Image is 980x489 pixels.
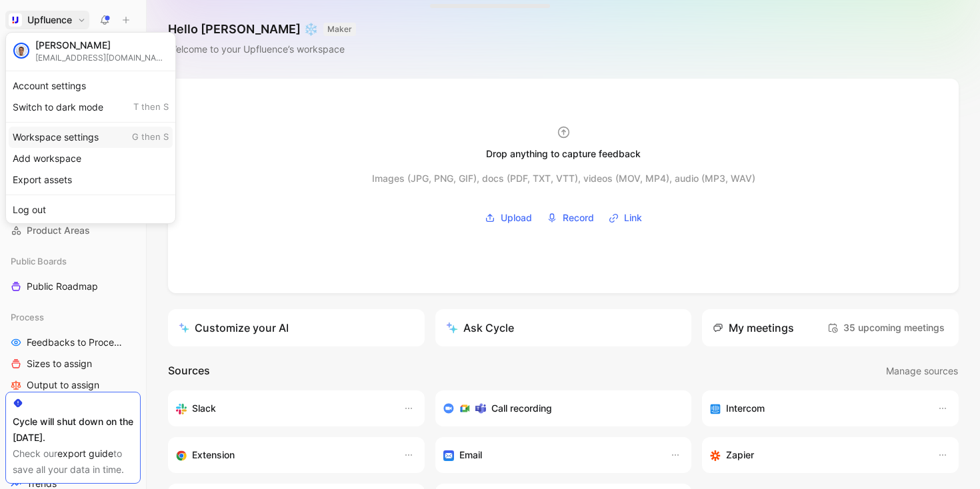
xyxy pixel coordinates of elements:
[15,44,28,57] img: avatar
[9,97,173,118] div: Switch to dark mode
[9,169,173,191] div: Export assets
[9,75,173,97] div: Account settings
[133,101,169,113] span: T then S
[9,148,173,169] div: Add workspace
[35,39,169,51] div: [PERSON_NAME]
[9,127,173,148] div: Workspace settings
[5,32,176,224] div: UpfluenceUpfluence
[132,131,169,143] span: G then S
[9,199,173,221] div: Log out
[35,53,169,63] div: [EMAIL_ADDRESS][DOMAIN_NAME]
